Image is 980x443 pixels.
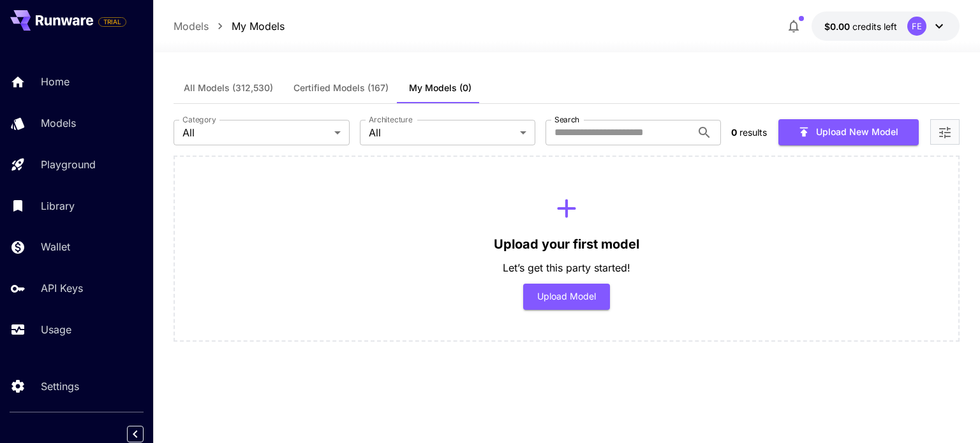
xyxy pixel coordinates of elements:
[409,82,471,94] span: My Models (0)
[182,125,329,140] span: All
[369,125,515,140] span: All
[369,114,412,125] label: Architecture
[824,20,897,33] div: $0.00
[293,82,389,94] span: Certified Models (167)
[184,82,273,94] span: All Models (312,530)
[812,11,960,41] button: $0.00FE
[174,18,285,34] nav: breadcrumb
[824,21,852,32] span: $0.00
[494,237,639,252] h3: Upload your first model
[907,17,926,36] div: FE
[778,119,919,145] button: Upload New Model
[739,127,767,138] span: results
[503,260,630,275] p: Let’s get this party started!
[523,284,611,310] button: Upload Model
[554,114,579,125] label: Search
[731,127,737,138] span: 0
[852,21,897,32] span: credits left
[232,18,285,34] a: My Models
